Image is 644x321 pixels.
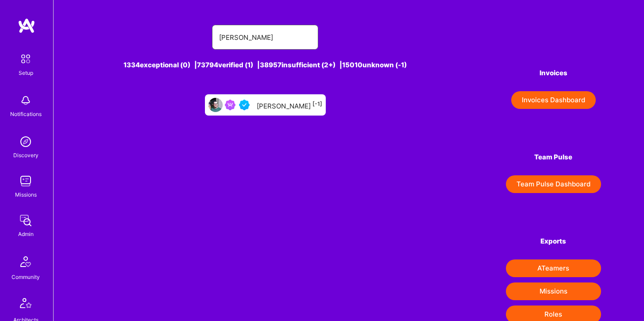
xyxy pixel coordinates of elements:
h4: Invoices [506,69,601,77]
button: ATeamers [506,259,601,277]
button: Missions [506,282,601,300]
a: Invoices Dashboard [506,91,601,109]
img: teamwork [17,172,35,190]
img: setup [16,50,35,68]
a: User AvatarBeen on MissionVetted A.Teamer[PERSON_NAME][-1] [201,91,329,119]
div: Notifications [10,109,42,119]
button: Team Pulse Dashboard [506,175,601,193]
img: admin teamwork [17,212,35,229]
img: Community [15,251,36,272]
input: Search for an A-Teamer [219,26,311,49]
img: Been on Mission [225,100,235,110]
img: discovery [17,133,35,151]
img: Architects [15,294,36,315]
img: User Avatar [208,98,223,112]
img: logo [18,18,35,34]
h4: Team Pulse [506,153,601,161]
div: 1334 exceptional (0) | 73794 verified (1) | 38957 insufficient (2+) | 15010 unknown (-1) [96,60,434,70]
img: bell [17,92,35,109]
h4: Exports [506,237,601,245]
div: Community [12,272,40,282]
button: Invoices Dashboard [511,91,596,109]
sup: [-1] [312,101,322,107]
img: Vetted A.Teamer [239,100,250,110]
div: Admin [18,229,34,239]
div: Discovery [13,151,39,160]
div: Missions [15,190,37,199]
div: Setup [19,68,33,77]
div: [PERSON_NAME] [257,99,322,111]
